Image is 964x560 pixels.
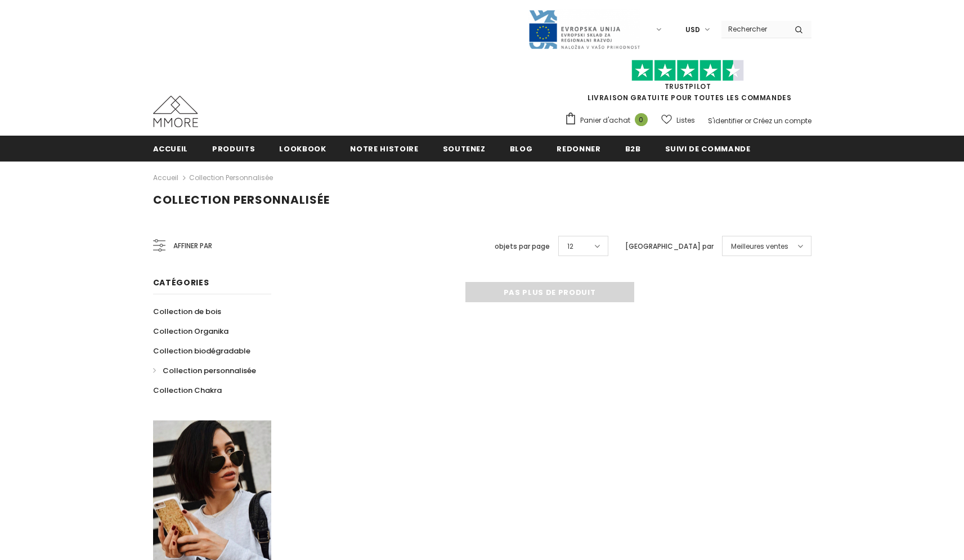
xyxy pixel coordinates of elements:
a: Redonner [557,136,600,161]
span: Collection Chakra [153,385,222,396]
a: Collection personnalisée [153,361,256,380]
a: Suivi de commande [665,136,751,161]
span: Catégories [153,277,209,288]
a: soutenez [443,136,486,161]
span: B2B [625,144,641,154]
a: Produits [212,136,255,161]
span: Blog [510,144,533,154]
a: Accueil [153,136,189,161]
span: soutenez [443,144,486,154]
a: S'identifier [708,116,743,126]
span: Collection de bois [153,306,221,317]
span: Panier d'achat [580,115,630,126]
span: 0 [635,113,648,126]
a: Collection Organika [153,321,228,341]
span: Collection personnalisée [153,192,330,208]
span: Collection personnalisée [163,365,256,376]
a: Collection biodégradable [153,341,250,361]
span: or [745,116,751,126]
img: Javni Razpis [528,9,640,50]
label: [GEOGRAPHIC_DATA] par [625,241,714,252]
img: Cas MMORE [153,96,198,127]
span: Collection biodégradable [153,346,250,356]
span: Meilleures ventes [731,241,788,252]
input: Search Site [721,21,786,37]
span: 12 [567,241,573,252]
label: objets par page [495,241,550,252]
a: TrustPilot [665,82,711,91]
a: Javni Razpis [528,24,640,34]
img: Faites confiance aux étoiles pilotes [631,60,744,82]
span: Suivi de commande [665,144,751,154]
span: Collection Organika [153,326,228,337]
span: Affiner par [173,240,212,252]
a: Notre histoire [350,136,418,161]
a: Collection de bois [153,302,221,321]
span: Accueil [153,144,189,154]
a: Panier d'achat 0 [564,112,653,129]
a: Collection Chakra [153,380,222,400]
a: Collection personnalisée [189,173,273,182]
span: Produits [212,144,255,154]
span: Redonner [557,144,600,154]
span: Notre histoire [350,144,418,154]
a: Créez un compte [753,116,811,126]
span: Lookbook [279,144,326,154]
span: Listes [676,115,695,126]
span: USD [685,24,700,35]
span: LIVRAISON GRATUITE POUR TOUTES LES COMMANDES [564,65,811,102]
a: Listes [661,110,695,130]
a: B2B [625,136,641,161]
a: Blog [510,136,533,161]
a: Lookbook [279,136,326,161]
a: Accueil [153,171,178,185]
